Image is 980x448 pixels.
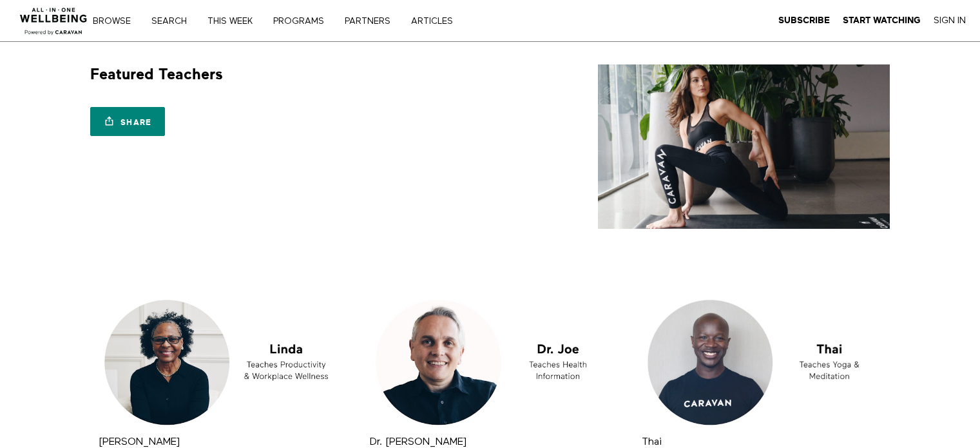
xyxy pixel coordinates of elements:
[843,15,921,25] strong: Start Watching
[203,17,266,26] a: THIS WEEK
[778,15,830,25] strong: Subscribe
[598,64,890,229] img: Featured Teachers
[88,17,144,26] a: Browse
[367,293,613,432] a: Dr. Joe
[147,17,200,26] a: Search
[102,14,479,27] nav: Primary
[90,107,165,136] a: Share
[934,15,966,26] a: Sign In
[95,293,342,432] a: Linda
[370,437,466,447] strong: Dr. Joe
[269,17,338,26] a: PROGRAMS
[340,17,404,26] a: PARTNERS
[99,437,180,447] a: [PERSON_NAME]
[90,64,223,84] h1: Featured Teachers
[99,437,180,447] strong: Linda
[843,15,921,26] a: Start Watching
[639,293,885,432] a: Thai
[778,15,830,26] a: Subscribe
[370,437,466,447] a: Dr. [PERSON_NAME]
[642,437,662,447] a: Thai
[407,17,466,26] a: ARTICLES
